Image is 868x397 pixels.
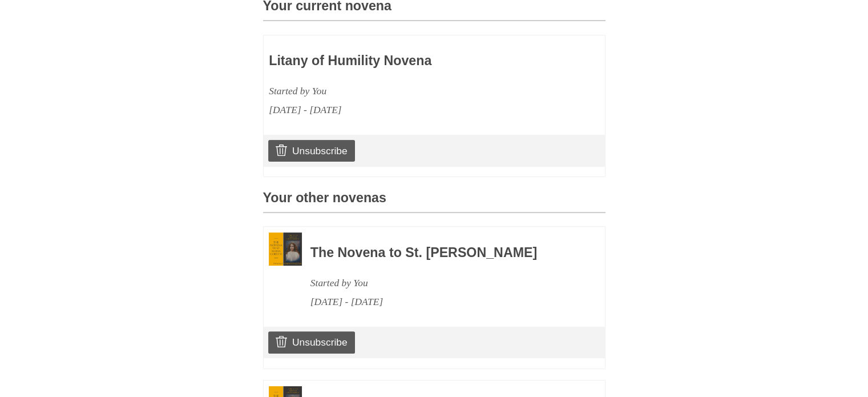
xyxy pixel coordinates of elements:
h3: Litany of Humility Novena [269,54,532,69]
div: Started by You [310,274,574,292]
a: Unsubscribe [268,140,354,162]
div: Started by You [269,82,532,101]
h3: Your other novenas [263,191,605,213]
div: [DATE] - [DATE] [269,101,532,119]
img: Novena image [269,232,302,266]
div: [DATE] - [DATE] [310,292,574,311]
a: Unsubscribe [268,331,354,353]
h3: The Novena to St. [PERSON_NAME] [310,246,574,260]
